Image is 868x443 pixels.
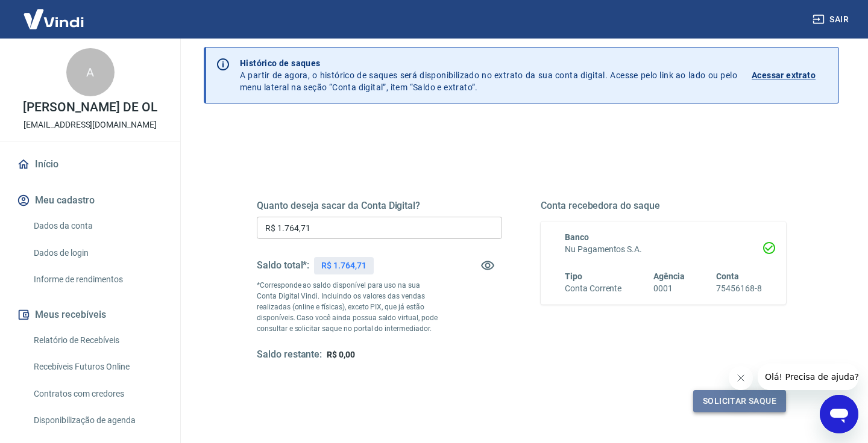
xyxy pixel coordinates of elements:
a: Relatório de Recebíveis [29,328,166,353]
a: Contratos com credores [29,382,166,406]
img: Vindi [14,1,93,37]
h6: Nu Pagamentos S.A. [565,243,762,256]
h6: Conta Corrente [565,282,621,295]
span: Tipo [565,271,582,281]
h6: 75456168-8 [716,282,762,295]
span: R$ 0,00 [327,350,355,359]
a: Dados da conta [29,214,166,238]
h5: Saldo total*: [257,259,309,271]
p: A partir de agora, o histórico de saques será disponibilizado no extrato da sua conta digital. Ac... [240,57,737,93]
a: Informe de rendimentos [29,267,166,292]
span: Conta [716,271,739,281]
span: Olá! Precisa de ajuda? [7,8,101,18]
a: Dados de login [29,241,166,265]
a: Recebíveis Futuros Online [29,355,166,379]
iframe: Fechar mensagem [729,366,753,390]
span: Agência [653,271,685,281]
button: Meus recebíveis [14,302,166,328]
p: [PERSON_NAME] DE OL [23,101,157,114]
p: R$ 1.764,71 [321,259,366,272]
button: Sair [810,8,854,31]
h5: Saldo restante: [257,349,322,361]
button: Solicitar saque [693,390,786,412]
p: Histórico de saques [240,57,737,69]
a: Acessar extrato [752,57,829,93]
p: [EMAIL_ADDRESS][DOMAIN_NAME] [24,119,157,131]
a: Disponibilização de agenda [29,408,166,433]
h5: Conta recebedora do saque [541,200,786,212]
iframe: Botão para abrir a janela de mensagens [820,395,858,433]
button: Meu cadastro [14,187,166,214]
p: *Corresponde ao saldo disponível para uso na sua Conta Digital Vindi. Incluindo os valores das ve... [257,280,441,334]
a: Início [14,151,166,178]
p: Acessar extrato [752,69,816,81]
iframe: Mensagem da empresa [758,364,858,390]
h6: 0001 [653,282,685,295]
span: Banco [565,232,589,242]
div: A [66,48,115,96]
h5: Quanto deseja sacar da Conta Digital? [257,200,502,212]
